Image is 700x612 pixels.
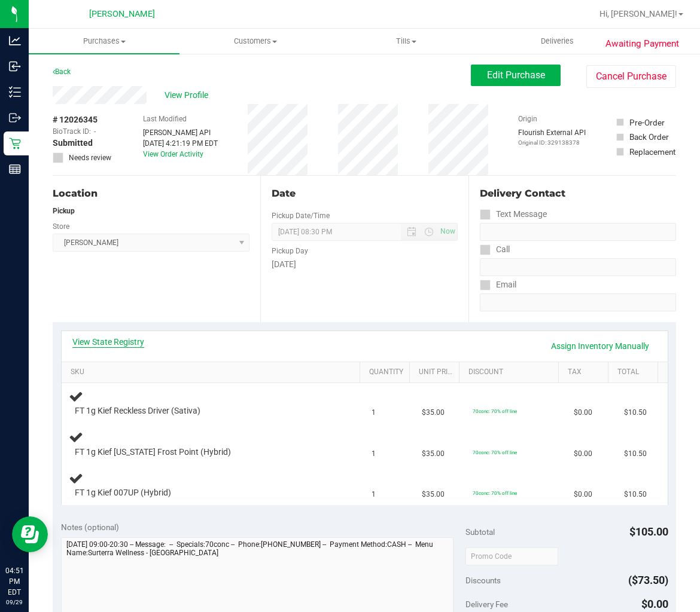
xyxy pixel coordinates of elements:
inline-svg: Outbound [9,112,21,124]
label: Store [53,221,69,232]
span: $0.00 [641,598,668,610]
a: Unit Price [419,368,454,377]
div: Date [272,186,457,201]
span: $0.00 [574,448,592,460]
label: Text Message [480,206,547,223]
span: $10.50 [624,448,647,460]
a: Tax [568,368,603,377]
span: Deliveries [525,36,590,47]
label: Last Modified [143,114,187,124]
inline-svg: Analytics [9,35,21,47]
div: [DATE] 4:21:19 PM EDT [143,138,218,149]
span: Discounts [465,570,501,591]
span: $10.50 [624,407,647,418]
span: View Profile [165,89,212,102]
inline-svg: Inbound [9,60,21,72]
a: Deliveries [482,29,632,54]
a: View State Registry [72,336,144,348]
label: Email [480,276,516,293]
span: # 12026345 [53,114,98,126]
span: FT 1g Kief Reckless Driver (Sativa) [75,405,200,417]
a: Total [617,368,653,377]
span: Submitted [53,137,93,149]
inline-svg: Retail [9,137,21,149]
span: $35.00 [422,448,445,460]
label: Pickup Date/Time [272,210,330,221]
strong: Pickup [53,207,75,215]
div: [PERSON_NAME] API [143,127,218,138]
a: Tills [331,29,482,54]
span: Purchases [29,36,179,47]
a: Back [53,68,71,76]
inline-svg: Reports [9,163,21,175]
a: Customers [179,29,330,54]
span: $0.00 [574,407,592,418]
span: FT 1g Kief [US_STATE] Frost Point (Hybrid) [75,446,231,458]
a: Assign Inventory Manually [543,336,657,356]
p: 04:51 PM EDT [5,565,23,598]
span: Tills [331,36,481,47]
span: $35.00 [422,489,445,500]
inline-svg: Inventory [9,86,21,98]
span: $10.50 [624,489,647,500]
label: Pickup Day [272,246,308,256]
span: 1 [372,448,376,460]
span: Notes (optional) [61,522,119,532]
a: Purchases [29,29,179,54]
span: Edit Purchase [487,69,545,81]
a: SKU [71,368,355,377]
button: Edit Purchase [471,65,561,86]
span: Customers [180,36,330,47]
span: $0.00 [574,489,592,500]
span: ($73.50) [628,574,668,586]
div: Back Order [629,131,669,143]
input: Promo Code [465,547,558,565]
iframe: Resource center [12,516,48,552]
span: $35.00 [422,407,445,418]
span: 1 [372,407,376,418]
span: [PERSON_NAME] [89,9,155,19]
span: 70conc: 70% off line [473,490,517,496]
a: Discount [468,368,553,377]
p: 09/29 [5,598,23,607]
span: Subtotal [465,527,495,537]
a: Quantity [369,368,404,377]
span: $105.00 [629,525,668,538]
span: 1 [372,489,376,500]
button: Cancel Purchase [586,65,676,88]
div: Flourish External API [518,127,586,147]
a: View Order Activity [143,150,203,158]
input: Format: (999) 999-9999 [480,258,676,276]
span: BioTrack ID: [53,126,91,137]
div: Location [53,186,249,201]
span: 70conc: 70% off line [473,408,517,414]
div: Replacement [629,146,675,158]
span: FT 1g Kief 007UP (Hybrid) [75,487,171,498]
div: [DATE] [272,258,457,271]
label: Origin [518,114,537,124]
input: Format: (999) 999-9999 [480,223,676,241]
div: Delivery Contact [480,186,676,201]
span: Needs review [69,152,111,163]
span: Awaiting Payment [605,37,679,51]
span: Delivery Fee [465,599,508,609]
div: Pre-Order [629,117,665,128]
span: 70conc: 70% off line [473,449,517,455]
span: Hi, [PERSON_NAME]! [599,9,677,19]
p: Original ID: 329138378 [518,138,586,147]
span: - [94,126,96,137]
label: Call [480,241,510,258]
